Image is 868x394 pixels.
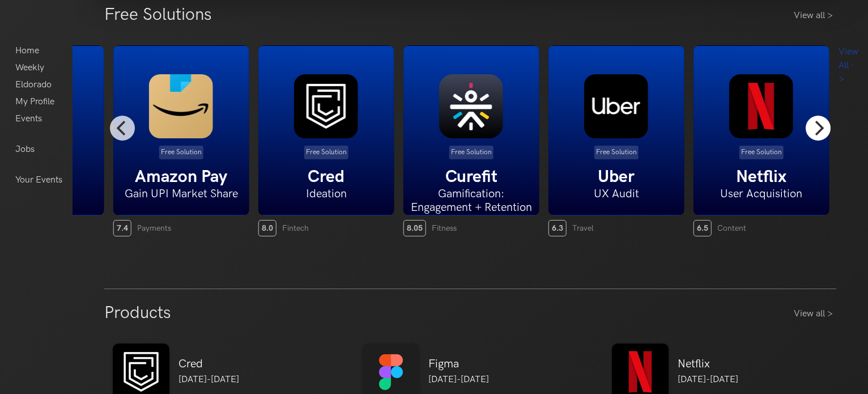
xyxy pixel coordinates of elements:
[794,307,836,321] a: View all >
[104,5,212,25] h3: Free Solutions
[15,60,44,77] a: Weekly
[428,373,489,387] p: [DATE]-[DATE]
[678,357,738,371] h5: Netflix
[572,223,594,233] span: Travel
[114,187,249,201] h6: Gain UPI Market Share
[259,167,394,187] h5: Cred
[304,146,348,159] p: Free Solution
[178,357,239,371] h5: Cred
[432,223,457,233] span: Fitness
[678,373,738,387] p: [DATE]-[DATE]
[110,116,135,141] button: Previous
[178,373,239,387] p: [DATE]-[DATE]
[403,220,426,236] span: 8.05
[258,220,276,236] span: 8.0
[104,303,171,323] h3: Products
[404,187,539,214] h6: Gamification: Engagement + Retention
[15,43,39,60] a: Home
[159,146,203,159] p: Free Solution
[739,146,784,159] p: Free Solution
[694,167,829,187] h5: Netflix
[258,45,394,236] a: Free Solution Cred Ideation 8.0 Fintech
[449,146,493,159] p: Free Solution
[693,45,829,236] a: Free Solution Netflix User Acquisition 6.5 Content
[15,94,54,111] a: My Profile
[549,187,684,201] h6: UX Audit
[15,172,62,189] a: Your Events
[404,167,539,187] h5: Curefit
[113,45,249,236] a: Free Solution Amazon Pay Gain UPI Market Share 7.4 Payments
[15,141,35,158] a: Jobs
[259,187,394,201] h6: Ideation
[403,45,539,236] a: Free Solution Curefit Gamification: Engagement + Retention 8.05 Fitness
[137,223,171,233] span: Payments
[549,167,684,187] h5: Uber
[693,220,712,236] span: 6.5
[15,111,42,128] a: Events
[594,146,639,159] p: Free Solution
[15,77,52,94] a: Eldorado
[794,9,836,23] a: View all >
[806,116,831,141] button: Next
[428,357,489,371] h5: Figma
[113,220,131,236] span: 7.4
[282,223,309,233] span: Fintech
[548,45,684,236] a: Free Solution Uber UX Audit 6.3 Travel
[839,45,858,187] div: View All ->
[548,220,567,236] span: 6.3
[114,167,249,187] h5: Amazon Pay
[694,187,829,201] h6: User Acquisition
[717,223,746,233] span: Content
